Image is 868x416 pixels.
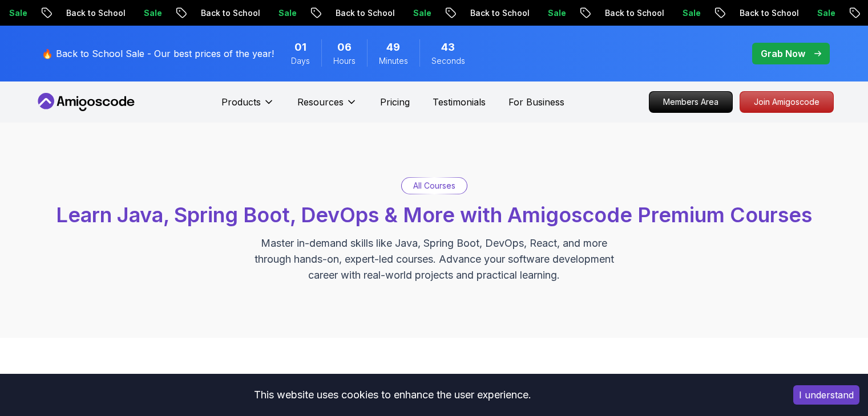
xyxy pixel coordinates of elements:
[730,7,808,19] p: Back to School
[9,382,776,407] div: This website uses cookies to enhance the user experience.
[761,47,805,60] p: Grab Now
[42,47,274,60] p: 🔥 Back to School Sale - Our best prices of the year!
[326,7,404,19] p: Back to School
[333,55,356,67] span: Hours
[294,39,306,55] span: 1 Days
[649,91,733,113] a: Members Area
[740,91,834,113] a: Join Amigoscode
[221,95,261,109] p: Products
[649,92,732,112] p: Members Area
[808,7,845,19] p: Sale
[386,39,400,55] span: 49 Minutes
[297,95,344,109] p: Resources
[57,7,135,19] p: Back to School
[793,385,859,405] button: Accept cookies
[291,55,310,67] span: Days
[413,180,455,191] p: All Courses
[596,7,673,19] p: Back to School
[380,95,410,109] a: Pricing
[56,202,812,227] span: Learn Java, Spring Boot, DevOps & More with Amigoscode Premium Courses
[673,7,710,19] p: Sale
[379,55,408,67] span: Minutes
[337,39,352,55] span: 6 Hours
[135,7,171,19] p: Sale
[243,235,626,283] p: Master in-demand skills like Java, Spring Boot, DevOps, React, and more through hands-on, expert-...
[508,95,564,109] a: For Business
[431,55,465,67] span: Seconds
[269,7,306,19] p: Sale
[740,92,833,112] p: Join Amigoscode
[297,95,357,118] button: Resources
[433,95,486,109] a: Testimonials
[221,95,274,118] button: Products
[192,7,269,19] p: Back to School
[461,7,539,19] p: Back to School
[539,7,575,19] p: Sale
[404,7,441,19] p: Sale
[441,39,455,55] span: 43 Seconds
